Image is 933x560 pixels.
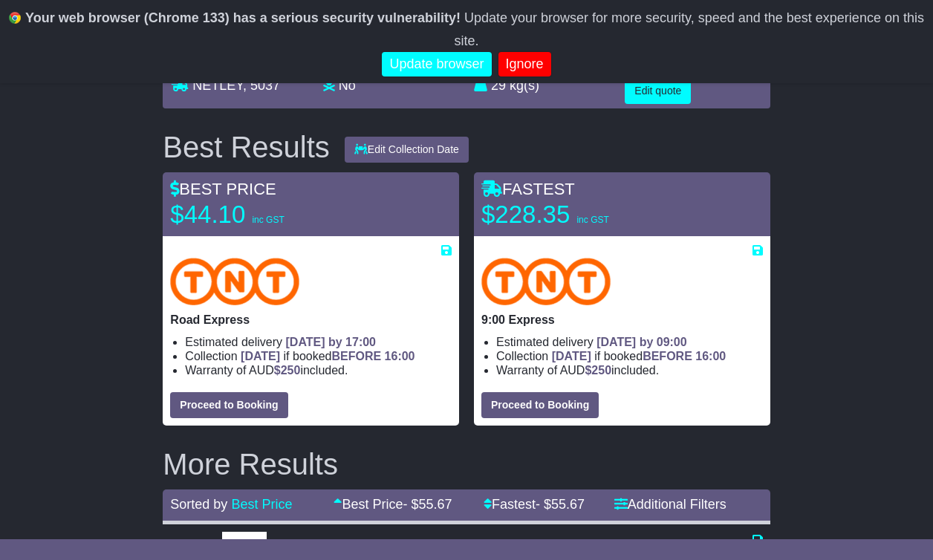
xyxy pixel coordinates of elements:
span: 16:00 [385,350,415,362]
span: 250 [591,364,611,377]
span: 29 [491,78,506,93]
span: if booked [552,350,726,362]
span: Update your browser for more security, speed and the best experience on this site. [454,10,923,48]
span: 16:00 [695,350,726,362]
span: BEFORE [331,350,381,362]
a: Ignore [498,52,551,76]
p: $228.35 [481,200,667,229]
a: Fastest- $55.67 [484,497,585,512]
button: Proceed to Booking [170,392,287,418]
li: Estimated delivery [496,335,763,349]
span: Sorted by [170,497,227,512]
li: Warranty of AUD included. [496,363,763,377]
li: Collection [496,349,763,363]
li: Warranty of AUD included. [185,363,452,377]
button: Edit Collection Date [345,137,469,163]
h2: More Results [163,448,770,481]
span: $ [585,364,611,377]
p: Road Express [170,313,452,327]
a: Update browser [382,52,491,76]
span: 55.67 [551,497,585,512]
span: [DATE] by 09:00 [596,336,687,348]
li: Estimated delivery [185,335,452,349]
span: , 5037 [243,78,280,93]
span: inc GST [576,215,608,225]
span: kg(s) [510,78,539,93]
span: BEFORE [643,350,692,362]
span: [DATE] by 17:00 [286,336,377,348]
span: - $ [403,497,452,512]
span: [DATE] [241,350,280,362]
li: Collection [185,349,452,363]
b: Your web browser (Chrome 133) has a serious security vulnerability! [25,10,461,25]
span: inc GST [252,215,284,225]
p: 9:00 Express [481,313,763,327]
a: Best Price- $55.67 [334,497,452,512]
button: Proceed to Booking [481,392,599,418]
span: FASTEST [481,180,575,198]
a: Additional Filters [614,497,726,512]
span: 250 [281,364,301,377]
img: TNT Domestic: 9:00 Express [481,258,611,305]
span: if booked [241,350,415,362]
span: 55.67 [418,497,452,512]
div: Best Results [155,131,337,163]
span: BEST PRICE [170,180,276,198]
span: NETLEY [192,78,243,93]
p: $44.10 [170,200,356,229]
img: TNT Domestic: Road Express [170,258,299,305]
span: No [339,78,356,93]
span: [DATE] [552,350,591,362]
a: Best Price [231,497,292,512]
button: Edit quote [625,78,691,104]
span: $ [274,364,301,377]
span: - $ [536,497,585,512]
